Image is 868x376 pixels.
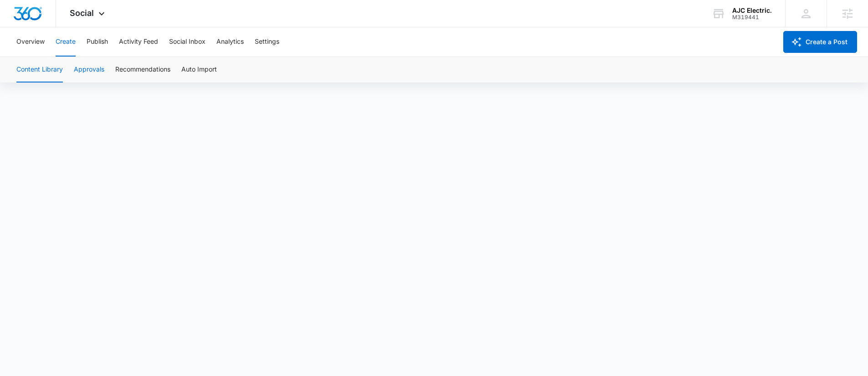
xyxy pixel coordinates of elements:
[87,27,108,57] button: Publish
[169,27,205,57] button: Social Inbox
[16,57,63,82] button: Content Library
[56,27,76,57] button: Create
[70,8,94,18] span: Social
[115,57,170,82] button: Recommendations
[783,31,857,53] button: Create a Post
[74,57,104,82] button: Approvals
[255,27,279,57] button: Settings
[216,27,244,57] button: Analytics
[181,57,217,82] button: Auto Import
[732,14,772,21] div: account id
[16,27,45,57] button: Overview
[119,27,158,57] button: Activity Feed
[732,7,772,14] div: account name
